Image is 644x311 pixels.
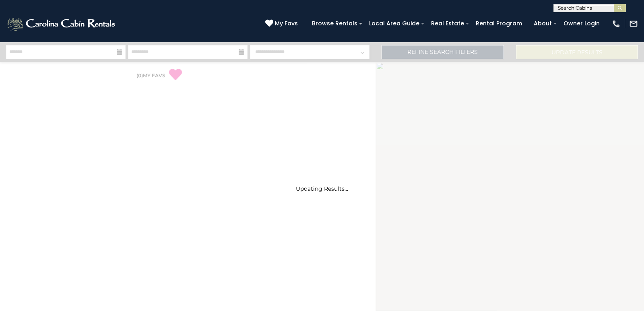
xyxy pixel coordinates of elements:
img: phone-regular-white.png [612,19,621,28]
a: Rental Program [472,17,526,30]
a: Real Estate [427,17,468,30]
img: mail-regular-white.png [629,19,638,28]
a: Local Area Guide [365,17,423,30]
span: My Favs [275,19,298,28]
a: Owner Login [559,17,604,30]
a: My Favs [265,19,300,28]
a: Browse Rentals [308,17,361,30]
img: White-1-2.png [6,16,118,32]
a: About [530,17,556,30]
